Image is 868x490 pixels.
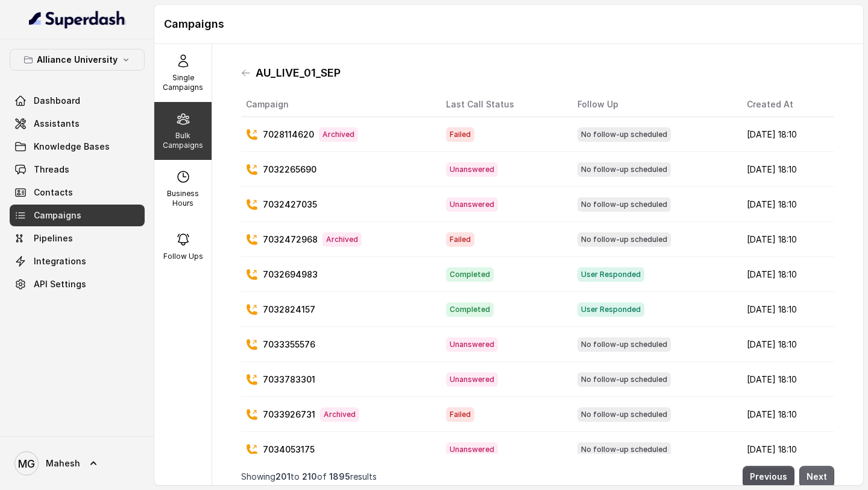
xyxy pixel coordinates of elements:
[322,232,362,247] span: Archived
[164,14,854,34] h1: Campaigns
[34,255,86,267] span: Integrations
[737,397,834,432] td: [DATE] 18:10
[263,129,314,141] p: 7028114620
[737,152,834,187] td: [DATE] 18:10
[34,95,80,107] span: Dashboard
[446,337,498,352] span: Unanswered
[263,409,315,421] p: 7033926731
[446,442,498,457] span: Unanswered
[34,232,73,244] span: Pipelines
[263,304,315,316] p: 7032824157
[10,227,145,249] a: Pipelines
[10,205,145,226] a: Campaigns
[10,90,145,112] a: Dashboard
[263,339,315,351] p: 7033355576
[34,164,69,176] span: Threads
[743,466,794,488] button: Previous
[737,362,834,397] td: [DATE] 18:10
[737,117,834,152] td: [DATE] 18:10
[10,159,145,180] a: Threads
[568,92,737,117] th: Follow Up
[263,374,315,386] p: 7033783301
[34,209,81,221] span: Campaigns
[737,292,834,327] td: [DATE] 18:10
[275,471,291,482] span: 201
[10,113,145,135] a: Assistants
[241,471,377,483] p: Showing to of results
[577,232,671,247] span: No follow-up scheduled
[320,407,359,422] span: Archived
[737,327,834,362] td: [DATE] 18:10
[263,444,315,456] p: 7034053175
[577,197,671,212] span: No follow-up scheduled
[159,189,207,208] p: Business Hours
[737,187,834,222] td: [DATE] 18:10
[10,49,145,71] button: Alliance University
[319,127,358,142] span: Archived
[446,162,498,177] span: Unanswered
[10,250,145,272] a: Integrations
[34,186,73,199] span: Contacts
[10,447,145,480] a: Mahesh
[577,442,671,457] span: No follow-up scheduled
[37,52,118,67] p: Alliance University
[10,136,145,157] a: Knowledge Bases
[577,302,644,317] span: User Responded
[18,457,35,470] text: MG
[263,269,318,281] p: 7032694983
[446,407,474,422] span: Failed
[256,63,341,83] h1: AU_LIVE_01_SEP
[263,164,316,176] p: 7032265690
[329,471,350,482] span: 1895
[163,252,203,261] p: Follow Ups
[577,337,671,352] span: No follow-up scheduled
[302,471,317,482] span: 210
[159,131,207,150] p: Bulk Campaigns
[263,199,317,211] p: 7032427035
[10,273,145,295] a: API Settings
[737,222,834,257] td: [DATE] 18:10
[577,267,644,282] span: User Responded
[446,127,474,142] span: Failed
[34,278,86,290] span: API Settings
[737,92,834,117] th: Created At
[29,10,126,29] img: light.svg
[577,162,671,177] span: No follow-up scheduled
[436,92,568,117] th: Last Call Status
[799,466,834,488] button: Next
[577,407,671,422] span: No follow-up scheduled
[446,302,494,317] span: Completed
[737,432,834,467] td: [DATE] 18:10
[10,182,145,203] a: Contacts
[34,141,110,153] span: Knowledge Bases
[263,234,318,246] p: 7032472968
[446,232,474,247] span: Failed
[159,73,207,92] p: Single Campaigns
[241,92,436,117] th: Campaign
[34,118,80,130] span: Assistants
[46,457,80,469] span: Mahesh
[446,267,494,282] span: Completed
[577,127,671,142] span: No follow-up scheduled
[446,197,498,212] span: Unanswered
[446,372,498,387] span: Unanswered
[737,257,834,292] td: [DATE] 18:10
[577,372,671,387] span: No follow-up scheduled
